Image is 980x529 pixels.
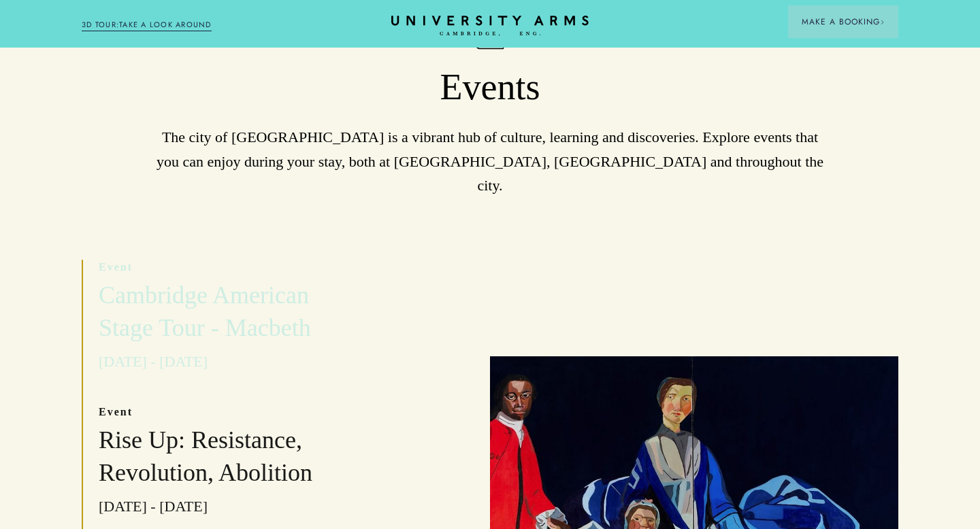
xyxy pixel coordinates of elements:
a: Home [391,16,589,37]
a: event Cambridge American Stage Tour - Macbeth [DATE] - [DATE] [83,260,365,373]
p: [DATE] - [DATE] [99,349,365,373]
p: event [99,260,365,275]
img: Arrow icon [880,20,885,24]
a: event Rise Up: Resistance, Revolution, Abolition [DATE] - [DATE] [83,405,365,518]
h3: Rise Up: Resistance, Revolution, Abolition [99,424,365,490]
span: Make a Booking [802,16,885,28]
p: event [99,405,365,420]
a: 3D TOUR:TAKE A LOOK AROUND [82,19,212,31]
button: Make a BookingArrow icon [788,5,898,38]
h1: Events [82,65,898,110]
p: The city of [GEOGRAPHIC_DATA] is a vibrant hub of culture, learning and discoveries. Explore even... [150,125,830,197]
h3: Cambridge American Stage Tour - Macbeth [99,279,365,345]
p: [DATE] - [DATE] [99,494,365,518]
